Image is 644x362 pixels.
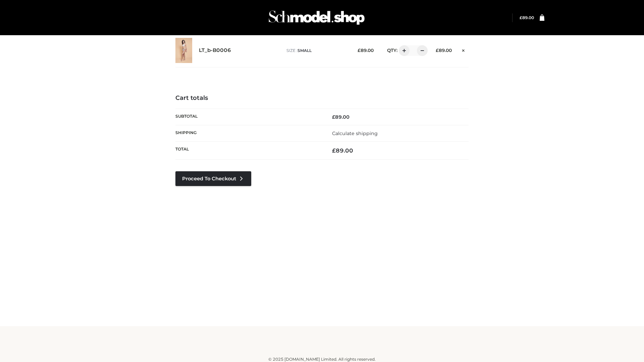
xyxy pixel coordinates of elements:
a: £89.00 [520,15,534,20]
th: Shipping [175,125,322,141]
a: Calculate shipping [332,130,378,136]
span: £ [358,48,361,53]
bdi: 89.00 [332,147,353,154]
span: £ [332,114,335,120]
th: Subtotal [175,109,322,125]
th: Total [175,142,322,160]
a: Remove this item [459,45,469,54]
p: size : [286,48,347,54]
span: £ [436,48,439,53]
span: £ [332,147,336,154]
img: Schmodel Admin 964 [266,4,367,31]
h4: Cart totals [175,95,469,102]
a: Proceed to Checkout [175,171,251,186]
bdi: 89.00 [332,114,350,120]
span: SMALL [298,48,312,53]
bdi: 89.00 [436,48,452,53]
a: LT_b-B0006 [199,47,231,54]
span: £ [520,15,522,20]
bdi: 89.00 [520,15,534,20]
bdi: 89.00 [358,48,374,53]
div: QTY: [380,45,425,56]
